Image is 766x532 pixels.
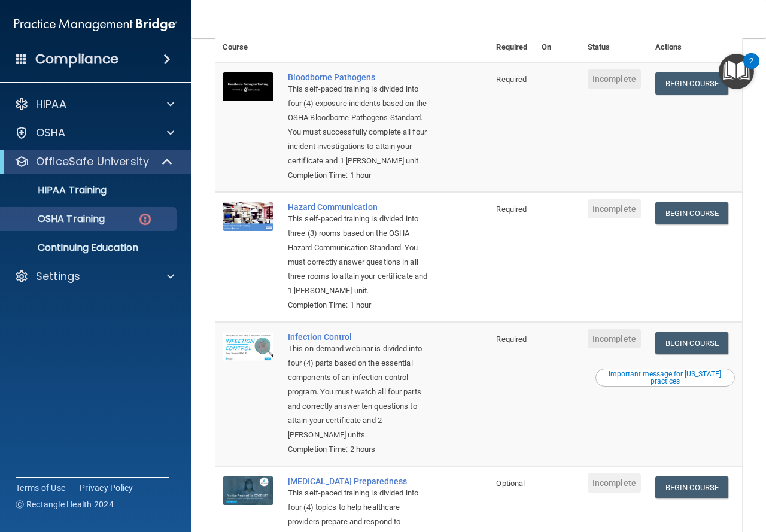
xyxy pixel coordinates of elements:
[35,51,118,68] h4: Compliance
[138,212,153,227] img: danger-circle.6113f641.png
[14,269,174,284] a: Settings
[288,72,429,82] a: Bloodborne Pathogens
[588,329,641,348] span: Incomplete
[288,82,429,168] div: This self-paced training is divided into four (4) exposure incidents based on the OSHA Bloodborne...
[288,332,429,342] a: Infection Control
[288,212,429,298] div: This self-paced training is divided into three (3) rooms based on the OSHA Hazard Communication S...
[36,97,66,111] p: HIPAA
[36,126,66,140] p: OSHA
[14,126,174,140] a: OSHA
[655,476,728,498] a: Begin Course
[534,19,580,62] th: Expires On
[719,54,754,89] button: Open Resource Center, 2 new notifications
[655,72,728,95] a: Begin Course
[588,473,641,493] span: Incomplete
[14,154,174,169] a: OfficeSafe University
[749,61,753,77] div: 2
[288,442,429,457] div: Completion Time: 2 hours
[655,202,728,224] a: Begin Course
[496,479,525,488] span: Optional
[648,19,742,62] th: Actions
[8,213,105,225] p: OSHA Training
[496,205,527,214] span: Required
[16,482,65,494] a: Terms of Use
[496,75,527,84] span: Required
[80,482,133,494] a: Privacy Policy
[597,370,733,385] div: Important message for [US_STATE] practices
[288,202,429,212] a: Hazard Communication
[16,498,114,510] span: Ⓒ Rectangle Health 2024
[215,19,281,62] th: Course
[36,269,80,284] p: Settings
[36,154,149,169] p: OfficeSafe University
[8,242,171,254] p: Continuing Education
[580,19,648,62] th: Status
[8,184,107,196] p: HIPAA Training
[288,168,429,183] div: Completion Time: 1 hour
[655,332,728,354] a: Begin Course
[288,342,429,442] div: This on-demand webinar is divided into four (4) parts based on the essential components of an inf...
[588,69,641,89] span: Incomplete
[489,19,534,62] th: Required
[496,335,527,343] span: Required
[288,298,429,312] div: Completion Time: 1 hour
[14,13,177,37] img: PMB logo
[14,97,174,111] a: HIPAA
[588,199,641,218] span: Incomplete
[288,476,429,486] a: [MEDICAL_DATA] Preparedness
[595,369,735,387] button: Read this if you are a dental practitioner in the state of CA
